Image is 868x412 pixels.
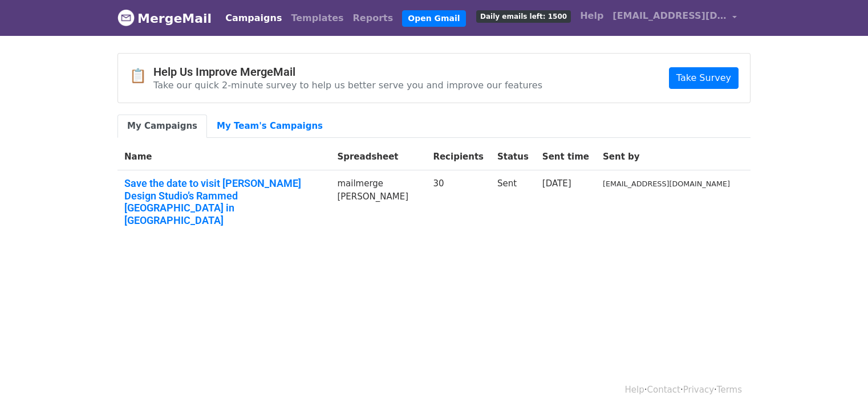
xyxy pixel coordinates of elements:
a: Take Survey [669,67,739,89]
th: Spreadsheet [330,144,426,170]
span: Daily emails left: 1500 [476,10,571,23]
a: Help [625,385,644,395]
img: MergeMail logo [117,9,135,26]
a: Campaigns [221,7,286,30]
td: 30 [426,170,490,238]
p: Take our quick 2-minute survey to help us better serve you and improve our features [153,79,542,91]
iframe: Chat Widget [811,357,868,412]
a: [DATE] [542,178,571,189]
a: Save the date to visit [PERSON_NAME] Design Studio’s Rammed [GEOGRAPHIC_DATA] in [GEOGRAPHIC_DATA] [124,177,323,226]
a: My Team's Campaigns [207,115,332,138]
span: [EMAIL_ADDRESS][DOMAIN_NAME] [613,9,727,23]
a: Daily emails left: 1500 [472,5,575,27]
small: [EMAIL_ADDRESS][DOMAIN_NAME] [603,180,730,188]
a: Privacy [683,385,714,395]
a: Templates [286,7,348,30]
a: Contact [647,385,680,395]
a: Terms [717,385,742,395]
span: 📋 [129,68,153,84]
a: My Campaigns [117,115,207,138]
th: Name [117,144,330,170]
a: Help [575,5,608,27]
th: Status [490,144,536,170]
a: MergeMail [117,6,212,30]
td: mailmerge [PERSON_NAME] [330,170,426,238]
a: [EMAIL_ADDRESS][DOMAIN_NAME] [608,5,741,31]
th: Sent by [596,144,737,170]
th: Recipients [426,144,490,170]
th: Sent time [536,144,596,170]
td: Sent [490,170,536,238]
h4: Help Us Improve MergeMail [153,65,542,79]
a: Open Gmail [402,10,465,27]
a: Reports [348,7,398,30]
